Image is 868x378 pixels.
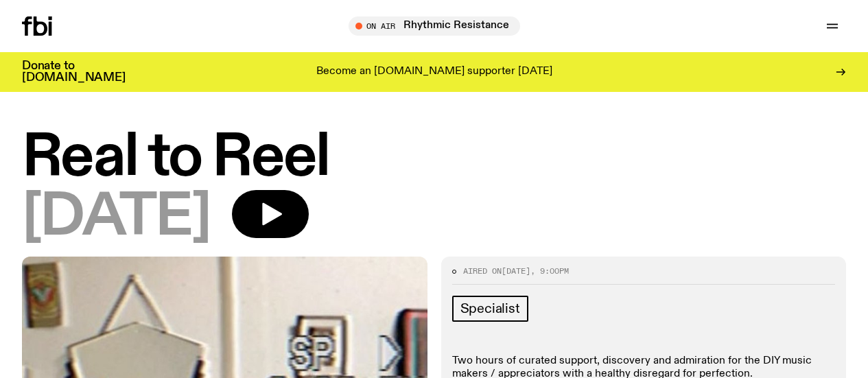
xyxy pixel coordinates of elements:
span: [DATE] [502,265,530,276]
h1: Real to Reel [22,130,846,186]
p: Become an [DOMAIN_NAME] supporter [DATE] [316,66,552,78]
span: Specialist [460,301,520,316]
span: Aired on [463,265,502,276]
button: On AirRhythmic Resistance [349,16,520,36]
span: , 9:00pm [530,265,569,276]
span: [DATE] [22,190,210,246]
h3: Donate to [DOMAIN_NAME] [22,60,126,84]
a: Specialist [452,296,528,322]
